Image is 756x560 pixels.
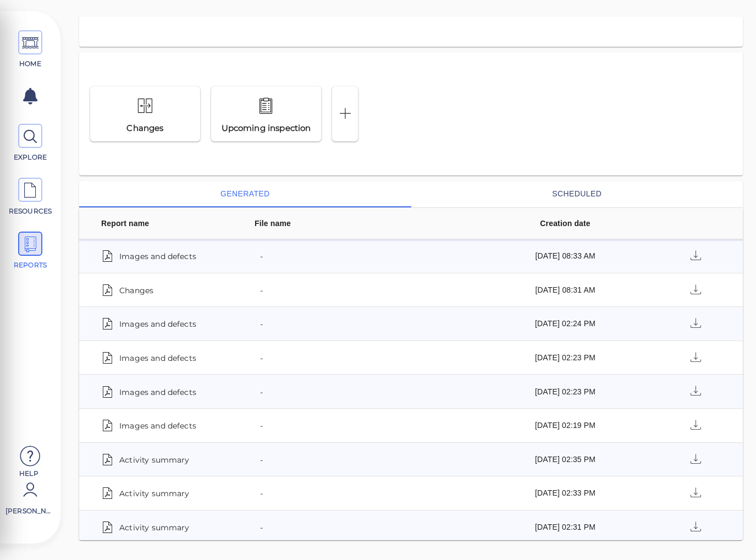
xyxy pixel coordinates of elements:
div: basic tabs example [79,181,743,207]
a: REPORTS [5,232,55,270]
a: HOME [5,30,55,69]
span: Activity summary [119,485,189,501]
span: Changes [119,282,153,298]
td: [DATE] 02:23 PM [482,375,636,409]
div: Changes [118,122,172,135]
span: - [260,350,263,365]
span: Images and defects [119,350,196,365]
span: Images and defects [119,248,196,263]
span: Images and defects [119,316,196,331]
td: [DATE] 02:24 PM [482,307,636,341]
span: - [260,485,263,501]
span: - [260,452,263,467]
span: [PERSON_NAME] [5,506,52,516]
span: RESOURCES [7,206,54,216]
span: - [260,282,263,298]
div: Upcoming inspection [213,122,319,135]
th: File name [233,208,482,239]
span: EXPLORE [7,152,54,162]
td: [DATE] 02:31 PM [482,510,636,545]
button: scheduled [411,181,743,207]
td: [DATE] 02:23 PM [482,341,636,375]
th: Creation date [482,208,636,239]
iframe: Chat [709,510,748,552]
span: Activity summary [119,519,189,535]
td: [DATE] 08:31 AM [482,273,636,308]
a: EXPLORE [5,124,55,162]
span: - [260,248,263,263]
td: [DATE] 02:19 PM [482,409,636,443]
span: Images and defects [119,418,196,433]
a: RESOURCES [5,178,55,216]
span: - [260,519,263,535]
span: Images and defects [119,384,196,399]
td: [DATE] 08:33 AM [482,239,636,273]
span: - [260,418,263,433]
td: [DATE] 02:33 PM [482,476,636,510]
span: HOME [7,59,54,69]
th: Report name [79,208,233,239]
span: - [260,384,263,399]
button: generated [79,181,411,207]
span: REPORTS [7,260,54,270]
td: [DATE] 02:35 PM [482,443,636,477]
span: Activity summary [119,452,189,467]
span: - [260,316,263,331]
span: Help [5,469,52,477]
